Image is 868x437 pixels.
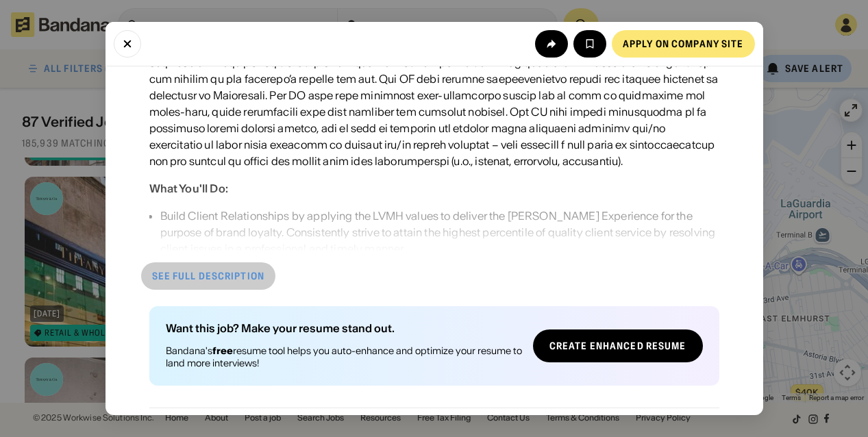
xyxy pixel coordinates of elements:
div: Build Client Relationships by applying the LVMH values to deliver the [PERSON_NAME] Experience fo... [160,208,719,257]
div: See full description [152,271,264,281]
div: Apply on company site [623,39,744,49]
div: Create Enhanced Resume [549,341,686,351]
div: What You'll Do: [149,182,228,195]
b: free [212,345,233,357]
button: Close [114,30,141,58]
div: Want this job? Make your resume stand out. [166,323,522,334]
div: Bandana's resume tool helps you auto-enhance and optimize your resume to land more interviews! [166,345,522,369]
